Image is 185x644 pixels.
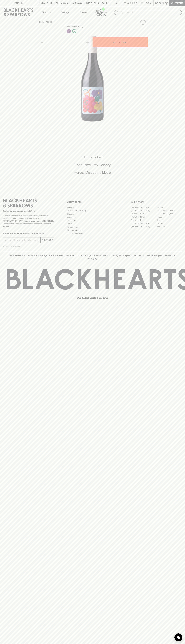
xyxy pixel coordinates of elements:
[156,225,182,228] a: Thornbury
[41,237,54,243] button: SUBSCRIBE
[113,41,127,44] p: ADD TO CART
[3,170,182,175] h5: Across Melbourne Metro
[156,222,182,225] a: Prahran
[5,254,180,260] p: Blackhearts & Sparrows acknowledges the traditional Custodians of land throughout [GEOGRAPHIC_DAT...
[67,229,118,232] a: Shipping Information
[80,11,87,14] p: Stores
[131,209,156,212] a: [GEOGRAPHIC_DATA]
[131,212,156,215] a: Brunswick West
[156,206,182,209] a: Braddon
[14,2,23,5] p: FIND US
[47,21,53,23] a: SHOP
[42,239,53,242] p: SUBSCRIBE
[171,2,183,5] p: Checkout
[3,155,182,159] h5: Click & Collect
[37,27,148,130] img: 39066.png
[166,2,167,4] p: 0
[156,215,182,219] a: Fitzroy
[131,206,156,209] a: [GEOGRAPHIC_DATA]
[67,206,118,209] a: Bottle Drop FAQ's
[61,11,69,14] p: Tastings
[74,6,93,18] a: Stores
[67,201,118,204] p: OTHER AREAS
[139,19,147,26] button: Add to wishlist
[39,21,45,23] a: HOME
[29,220,53,222] strong: Liquor License #32064953
[67,209,118,212] a: Business & Bulk Gifting
[56,6,74,18] a: Tastings
[37,6,56,18] button: Shop
[177,636,180,639] img: bubble-icon
[131,215,156,219] a: [PERSON_NAME]
[67,222,118,225] a: FAQ's
[3,163,182,167] h5: Uber Same-Day Delivery
[5,238,40,242] input: e.g. jane@blackheartsandsparrows.com.au
[156,212,182,215] a: [GEOGRAPHIC_DATA]
[131,222,156,225] a: [GEOGRAPHIC_DATA]
[66,28,72,34] a: Some may call it natural, others minimum intervention, either way, it’s hands off & maybe even a ...
[3,245,54,247] p: We will never spam you
[72,28,77,34] a: Made without the use of any animal products.
[72,29,76,33] img: Vegan
[3,232,54,235] p: Subscribe to The Blackhearts Newsletter
[66,25,83,28] button: Add to wishlist
[67,219,118,222] a: Gift Cards
[131,201,182,204] p: OUR STORES
[67,216,118,219] a: Contact Us
[3,144,182,189] div: Call to action block
[155,2,162,5] p: $0.00
[127,2,137,5] p: Wishlist
[67,29,71,33] img: Lo-Fi
[156,209,182,212] a: [GEOGRAPHIC_DATA]
[121,10,180,15] input: Try "Pinot noir"
[67,232,118,235] a: Terms & Conditions
[3,210,54,212] p: Sibling owned and run since [DATE]
[93,37,148,47] button: ADD TO CART
[145,2,151,5] p: Login
[42,11,47,14] p: Shop
[67,225,118,229] a: Privacy Policy
[156,219,182,222] a: Geelong
[67,212,118,216] a: Careers
[131,225,156,228] a: [GEOGRAPHIC_DATA]
[3,214,54,228] p: It is against the law to sell or supply alcohol to, or to obtain alcohol on behalf of a person un...
[131,219,156,222] a: Fitzroy North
